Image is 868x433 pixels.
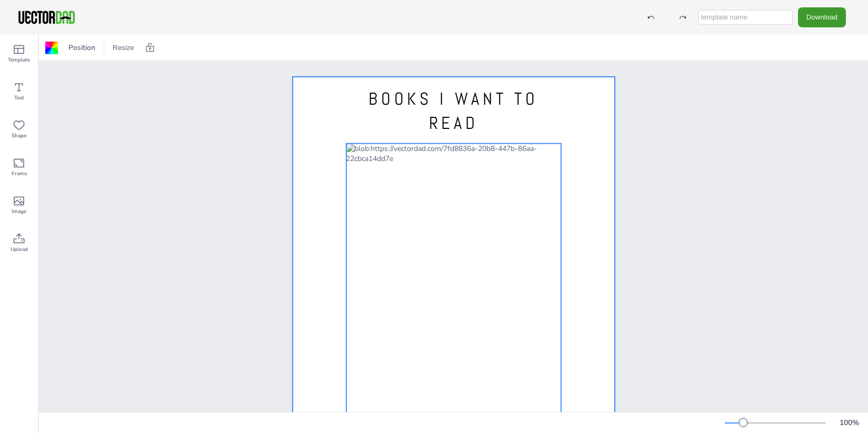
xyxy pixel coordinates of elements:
[12,207,26,216] span: Image
[699,10,793,25] input: template name
[108,39,138,56] button: Resize
[8,56,30,64] span: Template
[12,169,27,178] span: Frame
[11,245,28,254] span: Upload
[66,43,97,53] span: Position
[12,132,26,140] span: Shape
[798,7,846,27] button: Download
[17,9,76,25] img: VectorDad-1.png
[368,88,538,134] span: BOOKS I WANT TO READ
[14,94,24,102] span: Text
[836,418,862,428] div: 100 %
